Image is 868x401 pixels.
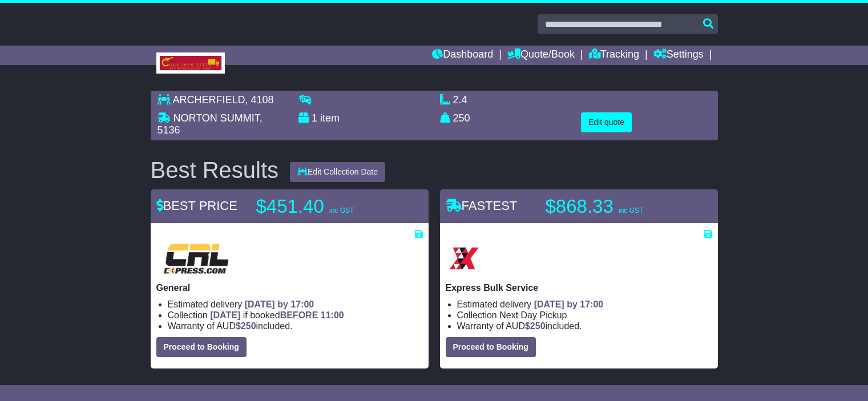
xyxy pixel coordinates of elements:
[581,112,632,132] button: Edit quote
[453,94,467,106] span: 2.4
[156,240,236,277] img: CRL: General
[290,162,385,182] button: Edit Collection Date
[241,321,256,331] span: 250
[589,46,639,65] a: Tracking
[619,206,643,214] span: inc GST
[173,94,245,106] span: ARCHERFIELD
[320,112,340,124] span: item
[312,112,317,124] span: 1
[457,299,712,310] li: Estimated delivery
[156,337,247,357] button: Proceed to Booking
[256,195,399,218] p: $451.40
[156,282,423,293] p: General
[446,240,482,277] img: Border Express: Express Bulk Service
[530,321,546,331] span: 250
[245,299,314,309] span: [DATE] by 17:00
[457,310,712,321] li: Collection
[245,94,274,106] span: , 4108
[173,112,260,124] span: NORTON SUMMIT
[168,310,423,321] li: Collection
[457,321,712,331] li: Warranty of AUD included.
[145,157,285,183] div: Best Results
[453,112,470,124] span: 250
[546,195,688,218] p: $868.33
[534,299,604,309] span: [DATE] by 17:00
[168,299,423,310] li: Estimated delivery
[168,321,423,331] li: Warranty of AUD included.
[280,310,318,320] span: BEFORE
[321,310,344,320] span: 11:00
[210,310,240,320] span: [DATE]
[236,321,256,331] span: $
[525,321,546,331] span: $
[499,310,567,320] span: Next Day Pickup
[507,46,575,65] a: Quote/Book
[156,199,237,213] span: BEST PRICE
[158,112,263,136] span: , 5136
[446,337,536,357] button: Proceed to Booking
[210,310,344,320] span: if booked
[446,282,712,293] p: Express Bulk Service
[653,46,704,65] a: Settings
[432,46,493,65] a: Dashboard
[446,199,518,213] span: FASTEST
[329,206,354,214] span: inc GST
